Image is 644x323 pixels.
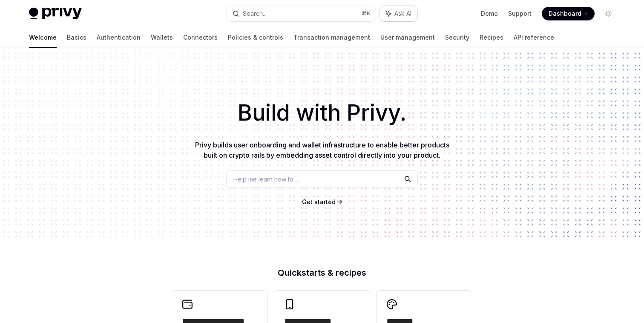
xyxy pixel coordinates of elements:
a: API reference [514,27,554,48]
span: Help me learn how to… [233,175,298,184]
img: light logo [29,8,82,20]
a: Policies & controls [228,27,283,48]
button: Toggle dark mode [601,7,615,20]
a: Wallets [151,27,173,48]
a: Security [445,27,469,48]
a: Authentication [97,27,141,48]
a: Recipes [480,27,503,48]
a: Welcome [29,27,57,48]
span: Get started [302,198,336,205]
a: Support [508,9,532,18]
a: Connectors [183,27,218,48]
a: User management [380,27,435,48]
span: Ask AI [394,9,411,18]
a: Demo [481,9,498,18]
h1: Build with Privy. [14,96,630,130]
button: Ask AI [380,6,417,21]
h2: Quickstarts & recipes [172,268,472,277]
div: Search... [243,9,267,19]
a: Get started [302,198,336,206]
a: Transaction management [293,27,370,48]
a: Basics [67,27,86,48]
button: Search...⌘K [227,6,376,21]
span: ⌘ K [362,10,371,17]
span: Privy builds user onboarding and wallet infrastructure to enable better products built on crypto ... [195,141,449,159]
a: Dashboard [542,7,595,20]
span: Dashboard [549,9,581,18]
